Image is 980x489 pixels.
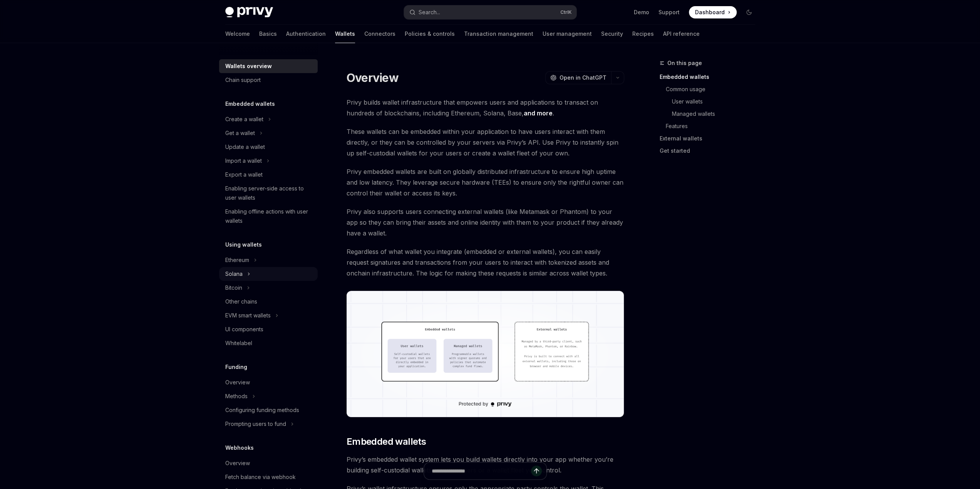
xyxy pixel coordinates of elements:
span: On this page [667,58,702,68]
div: EVM smart wallets [225,311,271,320]
a: Features [660,120,761,132]
a: Transaction management [464,25,533,43]
img: dark logo [225,7,273,18]
span: Privy also supports users connecting external wallets (like Metamask or Phantom) to your app so t... [347,206,624,239]
a: Connectors [364,25,395,43]
div: Export a wallet [225,170,263,179]
span: Privy embedded wallets are built on globally distributed infrastructure to ensure high uptime and... [347,166,624,199]
div: Chain support [225,75,261,85]
a: User management [543,25,592,43]
span: Ctrl K [560,9,572,15]
div: UI components [225,325,263,334]
div: Whitelabel [225,339,252,348]
div: Create a wallet [225,115,263,124]
a: Wallets [335,25,355,43]
h5: Funding [225,362,247,372]
a: Configuring funding methods [219,403,318,417]
input: Ask a question... [432,462,531,479]
button: Toggle Bitcoin section [219,281,318,295]
a: and more [524,109,553,117]
div: Wallets overview [225,62,272,71]
div: Get a wallet [225,129,255,138]
button: Toggle Create a wallet section [219,112,318,126]
h5: Webhooks [225,443,254,452]
a: Enabling offline actions with user wallets [219,205,318,228]
a: Whitelabel [219,336,318,350]
button: Toggle Prompting users to fund section [219,417,318,431]
div: Other chains [225,297,257,306]
a: Common usage [660,83,761,95]
div: Fetch balance via webhook [225,472,296,482]
h5: Using wallets [225,240,262,249]
span: Open in ChatGPT [560,74,606,82]
a: API reference [663,25,700,43]
div: Overview [225,459,250,468]
div: Prompting users to fund [225,419,286,429]
a: Dashboard [689,6,737,18]
img: images/walletoverview.png [347,291,624,417]
a: Export a wallet [219,168,318,182]
span: Privy builds wallet infrastructure that empowers users and applications to transact on hundreds o... [347,97,624,118]
h5: Embedded wallets [225,99,275,108]
div: Search... [419,8,440,17]
a: Wallets overview [219,59,318,73]
a: Security [601,25,623,43]
button: Toggle dark mode [743,6,755,18]
button: Toggle Solana section [219,267,318,281]
div: Update a wallet [225,142,265,152]
a: External wallets [660,132,761,145]
button: Toggle Ethereum section [219,253,318,267]
a: Welcome [225,25,250,43]
button: Open in ChatGPT [545,71,611,84]
a: Authentication [286,25,326,43]
a: Support [658,8,680,16]
button: Send message [531,466,542,476]
a: Enabling server-side access to user wallets [219,182,318,205]
span: Dashboard [695,8,725,16]
div: Bitcoin [225,283,242,292]
div: Configuring funding methods [225,406,299,415]
div: Enabling offline actions with user wallets [225,207,313,225]
a: Update a wallet [219,140,318,154]
a: Recipes [632,25,654,43]
a: User wallets [660,95,761,108]
div: Solana [225,269,243,279]
a: Fetch balance via webhook [219,470,318,484]
a: UI components [219,322,318,336]
button: Toggle EVM smart wallets section [219,309,318,322]
a: Managed wallets [660,108,761,120]
span: These wallets can be embedded within your application to have users interact with them directly, ... [347,126,624,159]
a: Chain support [219,73,318,87]
div: Methods [225,392,248,401]
span: Embedded wallets [347,436,426,448]
div: Import a wallet [225,156,262,165]
a: Embedded wallets [660,71,761,83]
button: Toggle Get a wallet section [219,126,318,140]
button: Open search [404,5,576,19]
a: Overview [219,376,318,389]
button: Toggle Import a wallet section [219,154,318,168]
a: Basics [259,25,277,43]
div: Overview [225,378,250,387]
span: Privy’s embedded wallet system lets you build wallets directly into your app whether you’re build... [347,454,624,476]
a: Demo [634,8,649,16]
button: Toggle Methods section [219,389,318,403]
a: Get started [660,145,761,157]
a: Policies & controls [405,25,455,43]
h1: Overview [347,71,399,85]
a: Overview [219,456,318,470]
div: Ethereum [225,255,249,265]
div: Enabling server-side access to user wallets [225,184,313,202]
span: Regardless of what wallet you integrate (embedded or external wallets), you can easily request si... [347,246,624,279]
a: Other chains [219,295,318,309]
